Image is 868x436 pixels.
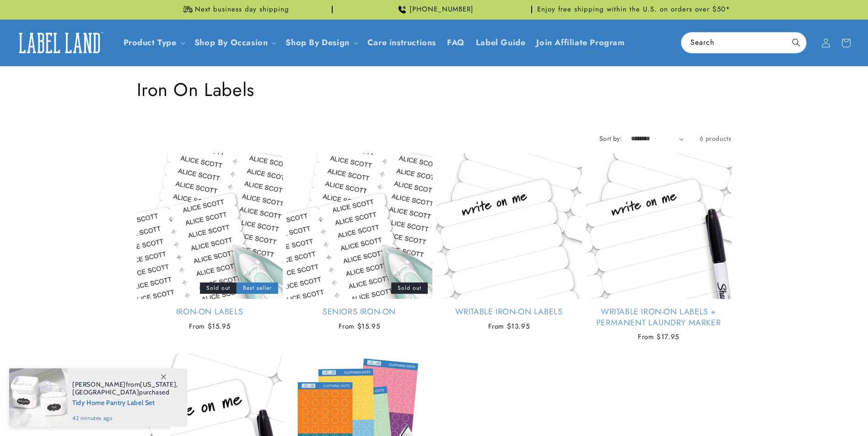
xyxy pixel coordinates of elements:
[531,32,630,53] a: Join Affiliate Program
[140,380,176,388] span: [US_STATE]
[72,381,178,396] span: from , purchased
[194,37,268,48] span: Shop By Occasion
[124,37,177,48] a: Product Type
[470,32,531,53] a: Label Guide
[189,32,280,53] summary: Shop By Occasion
[137,307,283,317] a: Iron-On Labels
[447,37,465,48] span: FAQ
[537,5,730,14] span: Enjoy free shipping within the U.S. on orders over $50*
[536,37,625,48] span: Join Affiliate Program
[195,5,289,14] span: Next business day shipping
[14,29,105,57] img: Label Land
[280,32,361,53] summary: Shop By Design
[286,37,349,48] a: Shop By Design
[137,78,732,101] h1: Iron On Labels
[476,37,526,48] span: Label Guide
[286,307,432,317] a: Seniors Iron-On
[786,32,806,53] button: Search
[72,388,139,396] span: [GEOGRAPHIC_DATA]
[72,380,126,388] span: [PERSON_NAME]
[442,32,470,53] a: FAQ
[586,307,732,328] a: Writable Iron-On Labels + Permanent Laundry Marker
[436,307,582,317] a: Writable Iron-On Labels
[362,32,442,53] a: Care instructions
[367,37,436,48] span: Care instructions
[11,25,109,60] a: Label Land
[410,5,474,14] span: [PHONE_NUMBER]
[599,134,622,143] label: Sort by:
[700,134,732,143] span: 6 products
[118,32,189,53] summary: Product Type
